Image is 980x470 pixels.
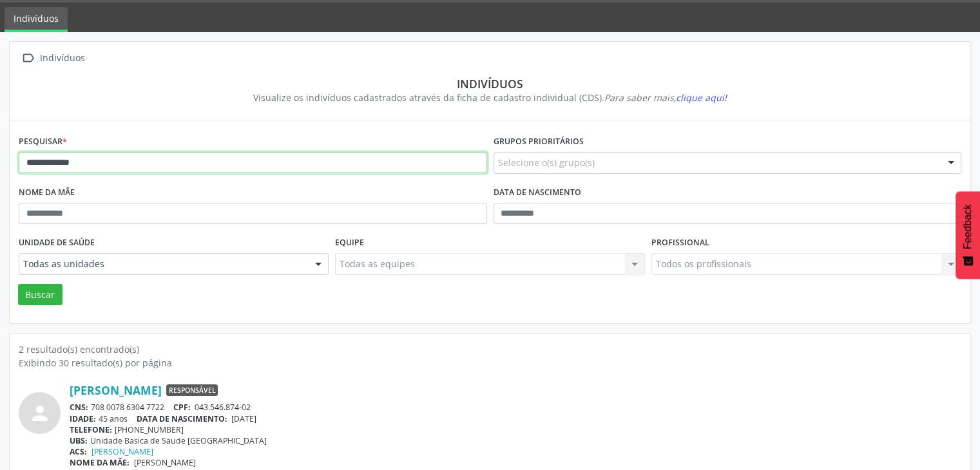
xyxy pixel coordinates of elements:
[70,413,961,424] div: 45 anos
[37,49,87,68] div: Indivíduos
[70,424,112,435] span: TELEFONE:
[70,457,130,468] span: NOME DA MÃE:
[19,233,95,253] label: Unidade de saúde
[651,233,709,253] label: Profissional
[70,435,961,446] div: Unidade Basica de Saude [GEOGRAPHIC_DATA]
[604,91,727,104] i: Para saber mais,
[231,413,256,424] span: [DATE]
[70,435,88,446] span: UBS:
[137,413,227,424] span: DATA DE NASCIMENTO:
[23,258,302,270] span: Todas as unidades
[28,77,952,91] div: Indivíduos
[70,413,96,424] span: IDADE:
[956,191,980,279] button: Feedback - Mostrar pesquisa
[494,183,581,203] label: Data de nascimento
[335,233,364,253] label: Equipe
[70,383,162,397] a: [PERSON_NAME]
[494,132,584,152] label: Grupos prioritários
[962,204,974,249] span: Feedback
[70,424,961,435] div: [PHONE_NUMBER]
[19,49,37,68] i: 
[70,402,961,413] div: 708 0078 6304 7722
[18,284,62,306] button: Buscar
[19,183,75,203] label: Nome da mãe
[28,91,952,104] div: Visualize os indivíduos cadastrados através da ficha de cadastro individual (CDS).
[676,91,727,104] span: clique aqui!
[70,446,87,457] span: ACS:
[19,132,67,152] label: Pesquisar
[19,356,961,370] div: Exibindo 30 resultado(s) por página
[498,156,595,169] span: Selecione o(s) grupo(s)
[173,402,191,413] span: CPF:
[166,384,218,396] span: Responsável
[19,49,87,68] a:  Indivíduos
[195,402,251,413] span: 043.546.874-02
[134,457,196,468] span: [PERSON_NAME]
[5,7,68,32] a: Indivíduos
[28,402,52,425] i: person
[91,446,153,457] a: [PERSON_NAME]
[70,402,88,413] span: CNS:
[19,343,961,356] div: 2 resultado(s) encontrado(s)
